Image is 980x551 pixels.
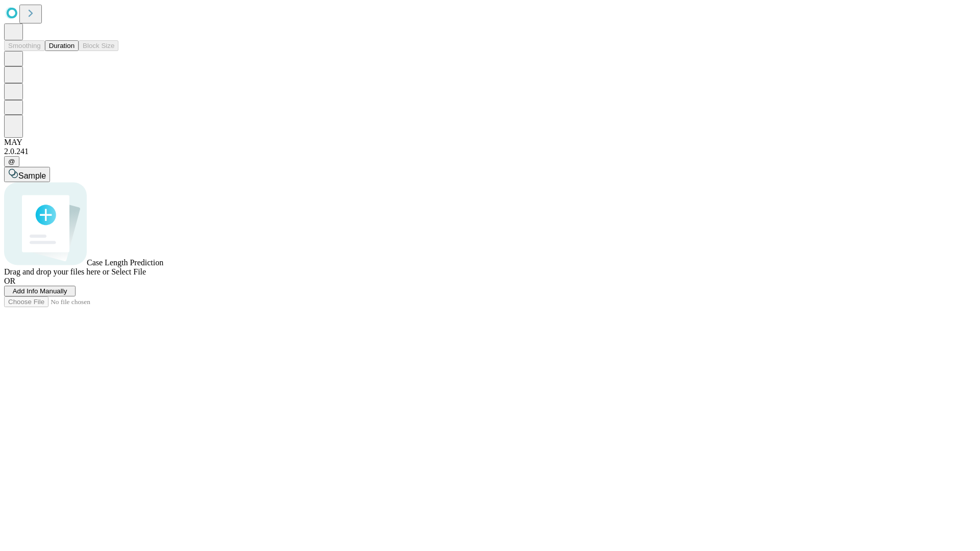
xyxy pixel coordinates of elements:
[18,171,46,180] span: Sample
[4,138,976,147] div: MAY
[4,286,76,296] button: Add Info Manually
[111,267,146,276] span: Select File
[4,277,15,285] span: OR
[87,258,163,267] span: Case Length Prediction
[13,287,67,295] span: Add Info Manually
[4,167,50,182] button: Sample
[4,156,19,167] button: @
[4,147,976,156] div: 2.0.241
[8,158,15,165] span: @
[79,40,118,51] button: Block Size
[4,267,109,276] span: Drag and drop your files here or
[45,40,79,51] button: Duration
[4,40,45,51] button: Smoothing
